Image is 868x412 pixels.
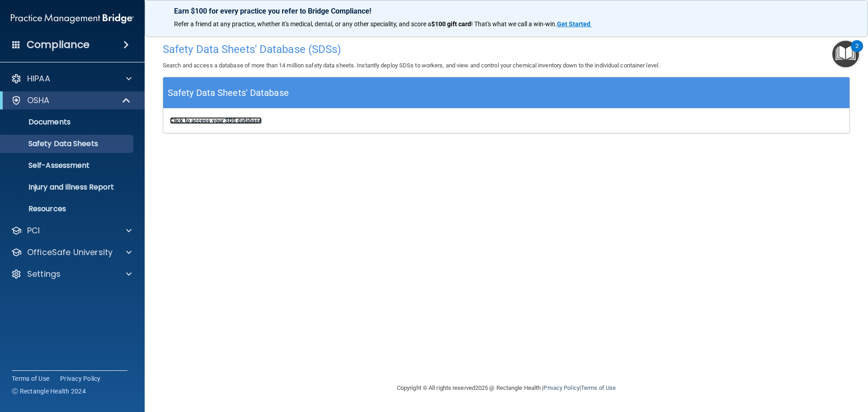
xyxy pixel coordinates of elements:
[557,20,590,28] strong: Get Started
[27,73,50,84] p: HIPAA
[6,161,129,170] p: Self-Assessment
[557,20,592,28] a: Get Started
[27,95,50,106] p: OSHA
[168,85,289,101] h5: Safety Data Sheets' Database
[11,269,132,279] a: Settings
[12,387,86,396] span: Ⓒ Rectangle Health 2024
[6,139,129,148] p: Safety Data Sheets
[174,20,431,28] span: Refer a friend at any practice, whether it's medical, dental, or any other speciality, and score a
[170,117,262,124] a: Click to access your SDS database
[27,225,40,236] p: PCI
[832,41,859,67] button: Open Resource Center, 2 new notifications
[581,384,616,391] a: Terms of Use
[6,204,129,213] p: Resources
[163,43,850,55] h4: Safety Data Sheets' Database (SDSs)
[471,20,557,28] span: ! That's what we call a win-win.
[27,247,113,258] p: OfficeSafe University
[27,269,61,279] p: Settings
[60,374,101,383] a: Privacy Policy
[341,374,671,403] div: Copyright © All rights reserved 2025 @ Rectangle Health | |
[11,225,132,236] a: PCI
[855,46,859,58] div: 2
[11,95,131,106] a: OSHA
[11,73,132,84] a: HIPAA
[163,60,850,71] p: Search and access a database of more than 14 million safety data sheets. Instantly deploy SDSs to...
[27,38,90,51] h4: Compliance
[11,9,134,28] img: PMB logo
[12,374,49,383] a: Terms of Use
[543,384,579,391] a: Privacy Policy
[431,20,471,28] strong: $100 gift card
[6,183,129,192] p: Injury and Illness Report
[11,247,132,258] a: OfficeSafe University
[6,118,129,127] p: Documents
[174,7,839,15] p: Earn $100 for every practice you refer to Bridge Compliance!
